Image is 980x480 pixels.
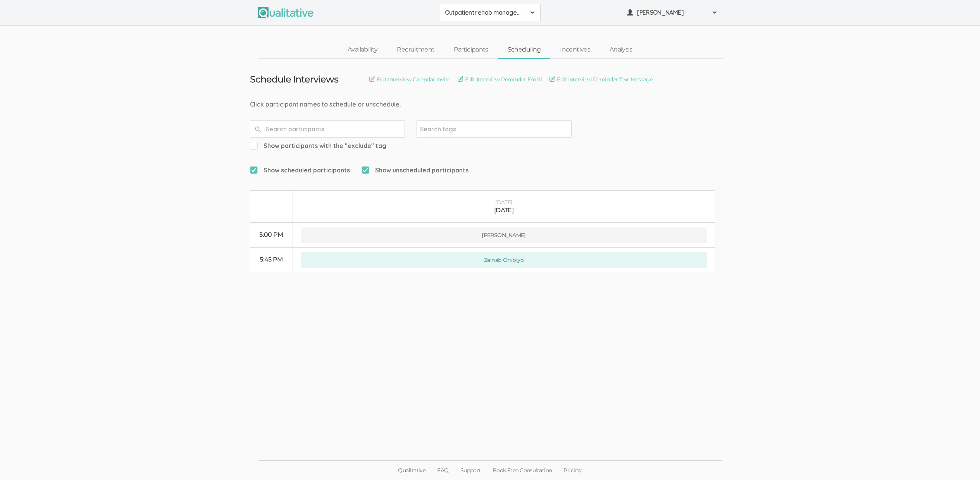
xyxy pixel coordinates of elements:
a: Edit Interview Reminder Text Message [549,75,653,84]
a: FAQ [431,461,454,480]
button: [PERSON_NAME] [301,227,707,243]
span: Show scheduled participants [250,166,350,175]
span: [PERSON_NAME] [637,8,707,17]
div: Click participant names to schedule or unschedule. [250,100,730,109]
img: Qualitative [258,7,313,18]
button: Zainab Onibiyo [301,252,707,268]
a: Incentives [550,41,600,58]
a: Recruitment [387,41,444,58]
iframe: Chat Widget [941,443,980,480]
h3: Schedule Interviews [250,74,339,84]
a: Participants [444,41,498,58]
a: Support [455,461,487,480]
button: Outpatient rehab management of no shows and cancellations [440,4,541,21]
input: Search participants [250,120,405,138]
a: Edit Interview Calendar Invite [369,75,450,84]
a: Scheduling [498,41,551,58]
a: Book Free Consultation [487,461,558,480]
div: [DATE] [301,206,707,215]
a: Pricing [558,461,587,480]
input: Search tags [420,124,468,134]
span: Show unscheduled participants [362,166,468,175]
button: [PERSON_NAME] [622,4,723,21]
div: [DATE] [301,198,707,206]
div: 5:00 PM [258,231,285,239]
div: 5:45 PM [258,255,285,264]
span: Show participants with the "exclude" tag [250,141,386,150]
a: Edit Interview Reminder Email [458,75,542,84]
a: Availability [338,41,387,58]
span: Outpatient rehab management of no shows and cancellations [445,8,525,17]
a: Qualitative [392,461,431,480]
a: Analysis [600,41,642,58]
